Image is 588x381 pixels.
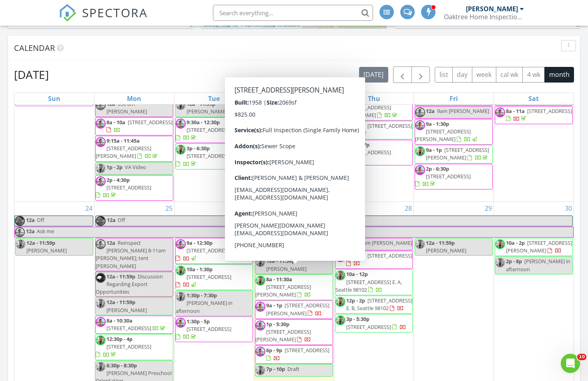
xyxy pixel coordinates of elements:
a: 8a - 11:30a [STREET_ADDRESS][PERSON_NAME] [255,274,333,300]
span: [STREET_ADDRESS][PERSON_NAME] [426,146,489,161]
img: 20210512_131428.jpg [255,152,265,162]
span: 12a [106,239,115,246]
div: [PERSON_NAME] [466,5,518,13]
a: 3:30p - 7p [STREET_ADDRESS] [335,141,391,163]
img: 20210512_131428.jpg [335,297,345,307]
a: SPECTORA [59,11,148,28]
td: Go to August 19, 2025 [174,52,254,202]
span: 12p - 8p [266,152,285,159]
img: 20210512_131428.jpg [415,146,425,156]
a: Go to August 26, 2025 [243,202,254,215]
span: Ask me [37,228,54,235]
span: [STREET_ADDRESS][PERSON_NAME] [266,302,329,316]
img: 20210512_131428.jpg [176,100,186,110]
span: [PERSON_NAME] [187,108,227,115]
span: 1p - 5:30p [266,321,289,328]
img: The Best Home Inspection Software - Spectora [59,4,76,22]
span: [PERSON_NAME] [106,306,147,314]
button: Previous month [393,67,412,83]
a: 10a - 1:30p [STREET_ADDRESS] [176,266,231,288]
span: 12a - 11:59p [266,257,295,264]
span: 10a - 2p [506,239,525,246]
span: 8a - 11:30a [266,276,292,283]
span: 12:30p - 4p [106,335,132,343]
button: month [544,67,574,83]
span: [STREET_ADDRESS] [527,107,572,115]
span: Calendar [14,42,55,53]
img: img_2154.jpeg [96,100,106,110]
span: 12a - 11:59p [106,273,135,280]
span: [STREET_ADDRESS] [106,343,151,350]
img: img_2154.jpeg [255,170,265,180]
span: [STREET_ADDRESS] E. B, Seattle 98102 [346,297,412,312]
a: 10a - 12p [STREET_ADDRESS] E. A, Seattle 98102 [335,269,413,295]
input: Search everything... [213,5,373,21]
a: 2p - 4:30p [STREET_ADDRESS] [95,175,173,201]
td: Go to August 21, 2025 [334,52,414,202]
span: 12a [346,216,356,226]
a: Go to August 24, 2025 [84,202,94,215]
span: [PERSON_NAME] in afternoon [176,299,233,314]
a: 3p - 6:30p [STREET_ADDRESS] [176,145,231,167]
a: 1:30p - 5p [STREET_ADDRESS] [175,316,253,343]
span: 6p - 9p [266,347,282,354]
a: [STREET_ADDRESS][PERSON_NAME] [335,96,399,119]
span: 10a - 12p [346,270,368,278]
button: 4 wk [522,67,545,83]
a: 9:30a - 12:30p [STREET_ADDRESS] [175,117,253,143]
a: Wednesday [285,93,302,104]
span: 1:30p - 5p [187,318,210,325]
a: 9a - 12:30p [STREET_ADDRESS] [175,238,253,264]
span: 12a [346,239,355,246]
button: [DATE] [359,67,388,83]
span: [STREET_ADDRESS] [187,152,231,159]
img: img_2154.jpeg [96,176,106,186]
td: Go to August 18, 2025 [94,52,175,202]
img: img_2154.jpeg [176,239,186,249]
img: img_2154.jpeg [335,239,345,249]
img: img_2154.jpeg [96,239,106,249]
span: 9am [PERSON_NAME] [437,107,489,115]
img: 20210512_131428.jpg [176,266,186,276]
a: Friday [448,93,460,104]
a: 9a - 12:30p [STREET_ADDRESS] [176,239,231,262]
img: 20210512_131428.jpg [335,315,345,325]
img: img_2154.jpeg [335,141,345,151]
a: 9a - 1:30p [STREET_ADDRESS][PERSON_NAME] [415,120,478,143]
button: day [452,67,472,83]
a: 12:30p - 4p [STREET_ADDRESS] [95,334,173,360]
img: img_2154.jpeg [96,317,106,327]
a: 9a - 1p [STREET_ADDRESS][PERSON_NAME] [255,300,333,319]
img: img_2154.jpeg [176,318,186,328]
img: img_2154.jpeg [415,120,425,130]
img: 20210512_131428.jpg [96,163,106,173]
img: 20210512_131428.jpg [255,139,265,149]
span: [STREET_ADDRESS] E. A, Seattle 98102 [335,278,402,293]
span: 12a [426,107,435,115]
a: 12p - 2p [STREET_ADDRESS] E. B, Seattle 98102 [335,296,413,314]
span: 10a - 1p [346,252,365,259]
span: [STREET_ADDRESS] [266,178,311,185]
a: 10a - 1p [STREET_ADDRESS] [335,251,413,269]
span: 9a - 1p [266,302,282,309]
span: 9:30a - 12:30p [187,119,220,126]
button: cal wk [496,67,523,83]
a: 10a - 1p [STREET_ADDRESS] [346,252,412,267]
img: img_2154.jpeg [495,107,505,117]
a: [STREET_ADDRESS][PERSON_NAME] [335,95,413,121]
span: 9a - 12:30p [187,239,213,246]
img: img_2154.jpeg [335,252,345,262]
img: 20210512_131428.jpg [96,362,106,372]
img: img_2154.jpeg [176,119,186,129]
span: [STREET_ADDRESS][PERSON_NAME] [335,104,391,119]
img: img_2154.jpeg [255,302,265,312]
img: 20210512_131428.jpg [255,257,265,267]
a: 10a - 2p [STREET_ADDRESS][PERSON_NAME] [506,239,572,254]
a: 1p - 5:30p [STREET_ADDRESS][PERSON_NAME] [255,319,333,345]
span: [STREET_ADDRESS] [106,325,151,332]
a: 2p - 4:30p [STREET_ADDRESS] [255,170,311,193]
a: 1p - 5:30p [STREET_ADDRESS][PERSON_NAME] [255,321,311,343]
iframe: Intercom live chat [561,354,580,373]
img: img_2154.jpeg [15,227,25,237]
span: 12a - 11:59p [106,298,135,306]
